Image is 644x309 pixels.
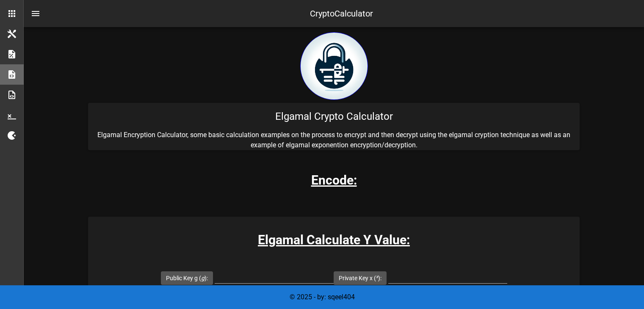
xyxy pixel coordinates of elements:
label: Public Key g ( ): [166,274,208,282]
p: Elgamal Encryption Calculator, some basic calculation examples on the process to encrypt and then... [88,130,580,150]
h3: Elgamal Calculate Y Value: [88,230,580,249]
button: nav-menu-toggle [25,3,46,24]
h3: Encode: [311,171,357,190]
div: Elgamal Crypto Calculator [88,103,580,130]
img: encryption logo [300,32,368,100]
sup: x [376,274,378,279]
label: Private Key x ( ): [339,274,381,282]
span: © 2025 - by: sqeel404 [290,293,355,301]
i: g [201,275,205,281]
a: home [300,94,368,102]
div: CryptoCalculator [310,7,373,20]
